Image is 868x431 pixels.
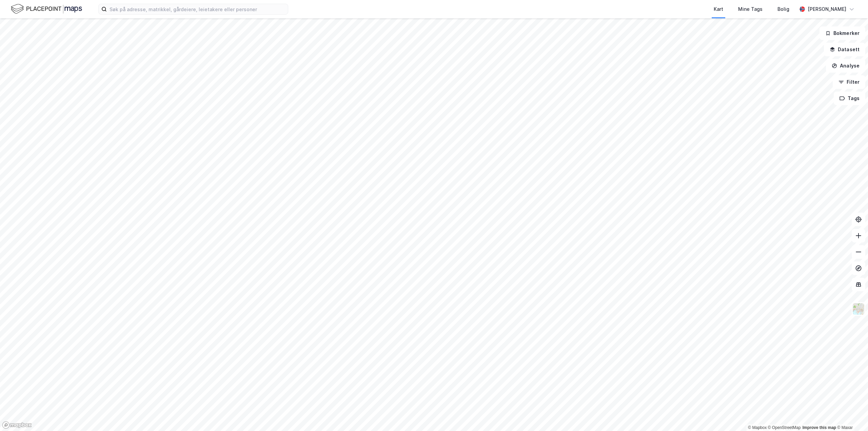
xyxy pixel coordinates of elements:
[833,75,865,89] button: Filter
[803,425,836,430] a: Improve this map
[826,59,865,73] button: Analyse
[777,5,789,13] div: Bolig
[820,26,865,40] button: Bokmerker
[738,5,763,13] div: Mine Tags
[834,92,865,105] button: Tags
[107,4,288,14] input: Søk på adresse, matrikkel, gårdeiere, leietakere eller personer
[11,3,82,15] img: logo.f888ab2527a4732fd821a326f86c7f29.svg
[748,425,767,430] a: Mapbox
[714,5,723,13] div: Kart
[768,425,801,430] a: OpenStreetMap
[852,302,865,315] img: Z
[2,421,32,429] a: Mapbox homepage
[808,5,846,13] div: [PERSON_NAME]
[824,43,865,56] button: Datasett
[834,398,868,431] iframe: Chat Widget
